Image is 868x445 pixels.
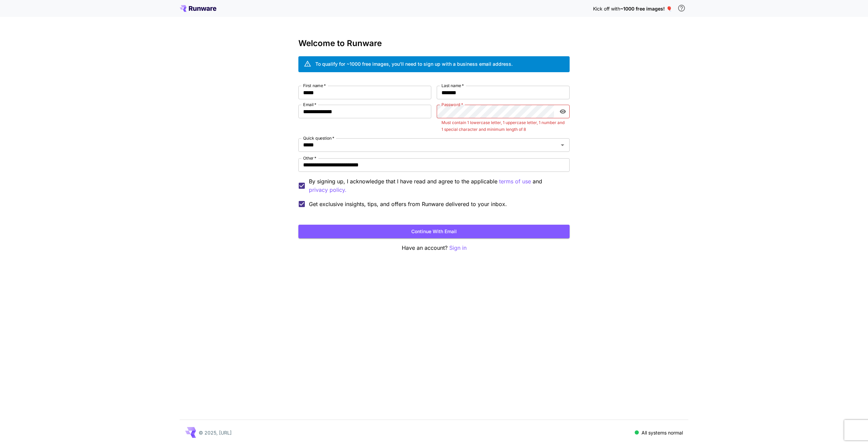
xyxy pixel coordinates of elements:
p: By signing up, I acknowledge that I have read and agree to the applicable and [309,177,564,194]
span: ~1000 free images! 🎈 [620,6,672,12]
span: Kick off with [593,6,620,12]
button: In order to qualify for free credit, you need to sign up with a business email address and click ... [675,1,688,15]
button: Open [558,140,567,150]
p: All systems normal [642,429,683,436]
label: Last name [441,83,464,88]
label: Email [303,102,316,107]
p: terms of use [499,177,531,186]
button: By signing up, I acknowledge that I have read and agree to the applicable terms of use and [309,186,347,194]
button: Sign in [449,244,467,252]
button: Continue with email [298,225,570,239]
label: Quick question [303,135,334,141]
label: Password [441,102,463,107]
div: To qualify for ~1000 free images, you’ll need to sign up with a business email address. [315,60,513,67]
p: Must contain 1 lowercase letter, 1 uppercase letter, 1 number and 1 special character and minimum... [441,119,565,133]
label: First name [303,83,326,88]
p: Have an account? [298,244,570,252]
span: Get exclusive insights, tips, and offers from Runware delivered to your inbox. [309,200,507,208]
p: © 2025, [URL] [199,429,232,436]
p: privacy policy. [309,186,347,194]
h3: Welcome to Runware [298,39,570,48]
label: Other [303,155,316,161]
button: toggle password visibility [557,105,569,118]
button: By signing up, I acknowledge that I have read and agree to the applicable and privacy policy. [499,177,531,186]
